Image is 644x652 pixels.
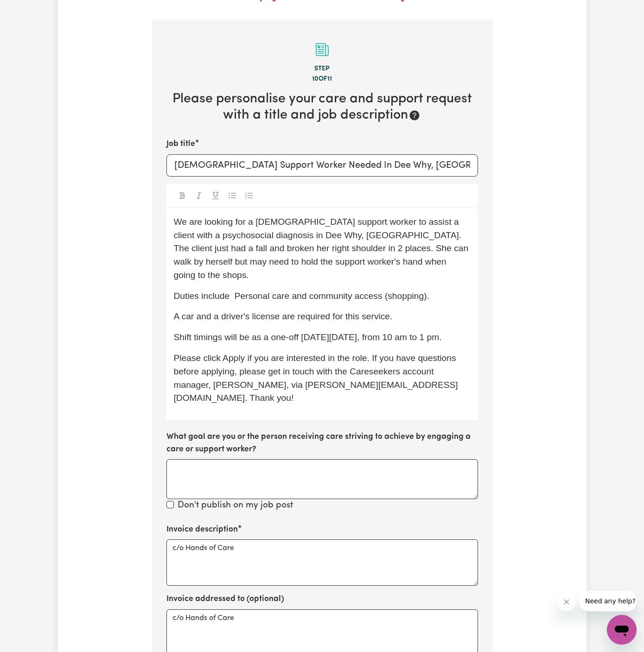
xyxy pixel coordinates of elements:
iframe: Button to launch messaging window [607,615,637,645]
button: Toggle undefined [209,190,222,202]
h2: Please personalise your care and support request with a title and job description [166,91,478,123]
label: Invoice addressed to (optional) [166,593,284,605]
button: Toggle undefined [176,190,189,202]
span: Duties include Personal care and community access (shopping). [174,291,429,301]
span: Please click Apply if you are interested in the role. If you have questions before applying, plea... [174,353,459,403]
span: We are looking for a [DEMOGRAPHIC_DATA] support worker to assist a client with a psychosocial dia... [174,217,471,280]
button: Toggle undefined [192,190,205,202]
textarea: c/o Hands of Care [166,539,478,586]
button: Toggle undefined [242,190,255,202]
label: Invoice description [166,524,238,536]
label: What goal are you or the person receiving care striving to achieve by engaging a care or support ... [166,431,478,456]
span: A car and a driver's license are required for this service. [174,311,393,321]
div: 10 of 11 [166,74,478,84]
label: Don't publish on my job post [178,499,293,513]
span: Shift timings will be as a one-off [DATE][DATE], from 10 am to 1 pm. [174,332,442,342]
div: Step [166,64,478,74]
input: e.g. Care worker needed in North Sydney for aged care [166,154,478,177]
button: Toggle undefined [226,190,239,202]
iframe: Message from company [580,591,637,611]
iframe: Close message [557,593,576,611]
label: Job title [166,138,195,150]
